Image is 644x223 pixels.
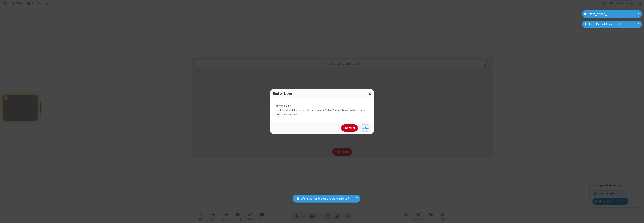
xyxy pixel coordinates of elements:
[359,124,371,132] button: Leave
[589,12,639,16] div: fake_device_0
[273,92,371,95] h3: End or leave
[341,124,358,132] button: End for all
[588,22,639,26] div: Fake Default Audio Input
[301,196,349,201] span: Want better browser notifications?
[276,104,368,108] strong: Are you sure?
[270,98,374,122] div: 'End for all' will disconnect all participants. Select 'Leave' to exit while others remain connec...
[366,89,374,98] button: Close modal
